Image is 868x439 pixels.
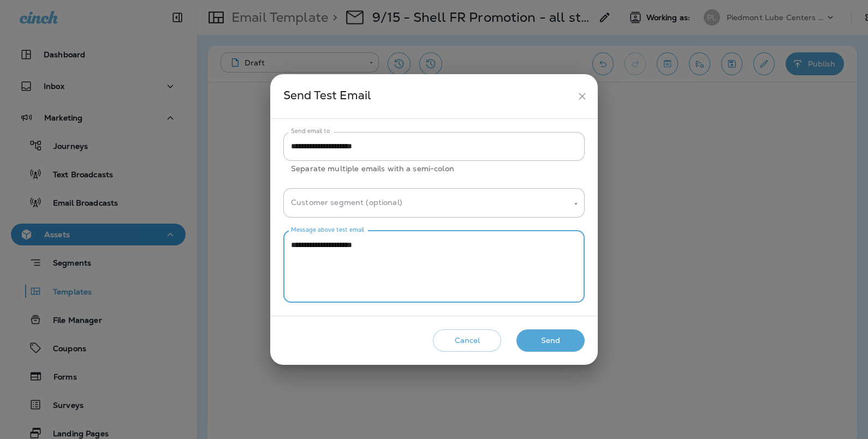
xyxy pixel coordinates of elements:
[571,199,581,208] button: Open
[516,329,585,352] button: Send
[283,86,572,106] div: Send Test Email
[572,86,592,106] button: close
[291,163,577,175] p: Separate multiple emails with a semi-colon
[433,329,501,352] button: Cancel
[291,127,330,135] label: Send email to
[291,226,365,234] label: Message above test email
